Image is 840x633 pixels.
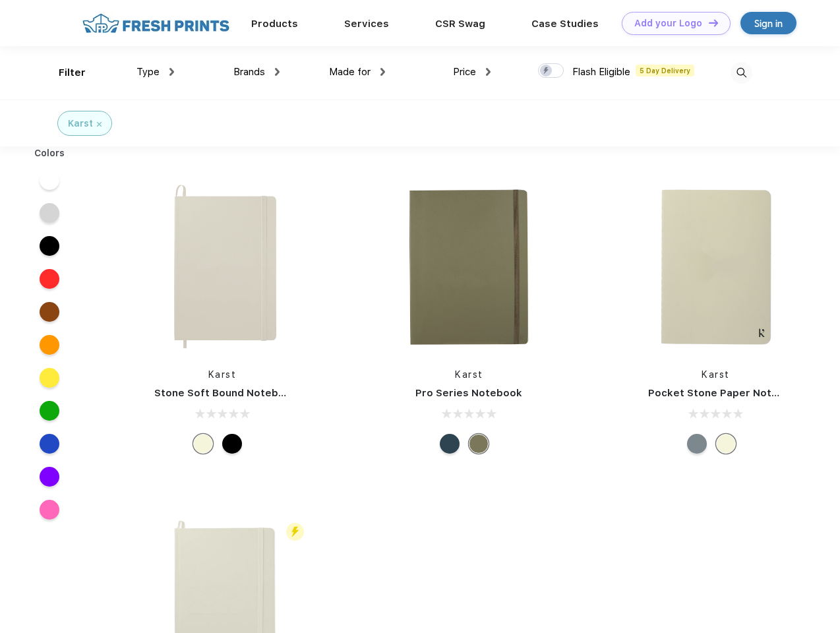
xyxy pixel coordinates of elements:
[381,179,556,355] img: func=resize&h=266
[687,434,707,454] div: Gray
[572,66,630,78] span: Flash Eligible
[154,387,297,399] a: Stone Soft Bound Notebook
[648,387,804,399] a: Pocket Stone Paper Notebook
[435,18,485,30] a: CSR Swag
[275,68,280,76] img: dropdown.png
[469,434,489,454] div: Olive
[380,68,385,76] img: dropdown.png
[169,68,174,76] img: dropdown.png
[440,434,460,454] div: Navy
[415,387,522,399] a: Pro Series Notebook
[702,369,730,380] a: Karst
[68,117,93,131] div: Karst
[136,66,160,78] span: Type
[716,434,736,454] div: Beige
[59,65,86,80] div: Filter
[486,68,491,76] img: dropdown.png
[731,62,752,84] img: desktop_search.svg
[193,434,213,454] div: Beige
[344,18,389,30] a: Services
[329,66,371,78] span: Made for
[455,369,483,380] a: Karst
[628,179,804,355] img: func=resize&h=266
[286,523,304,541] img: flash_active_toggle.svg
[709,19,718,26] img: DT
[208,369,237,380] a: Karst
[78,12,233,35] img: fo%20logo%202.webp
[251,18,298,30] a: Products
[233,66,265,78] span: Brands
[754,16,783,31] div: Sign in
[97,122,102,127] img: filter_cancel.svg
[453,66,476,78] span: Price
[634,18,702,29] div: Add your Logo
[24,146,75,160] div: Colors
[740,12,796,34] a: Sign in
[636,65,694,76] span: 5 Day Delivery
[135,179,310,355] img: func=resize&h=266
[222,434,242,454] div: Black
